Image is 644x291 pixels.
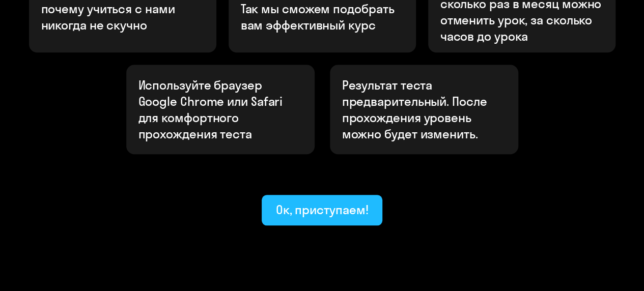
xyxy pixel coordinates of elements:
div: Ок, приступаем! [276,201,369,218]
button: Ок, приступаем! [262,195,383,225]
p: Результат теста предварительный. После прохождения уровень можно будет изменить. [342,77,506,142]
p: Используйте браузер Google Chrome или Safari для комфортного прохождения теста [138,77,302,142]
